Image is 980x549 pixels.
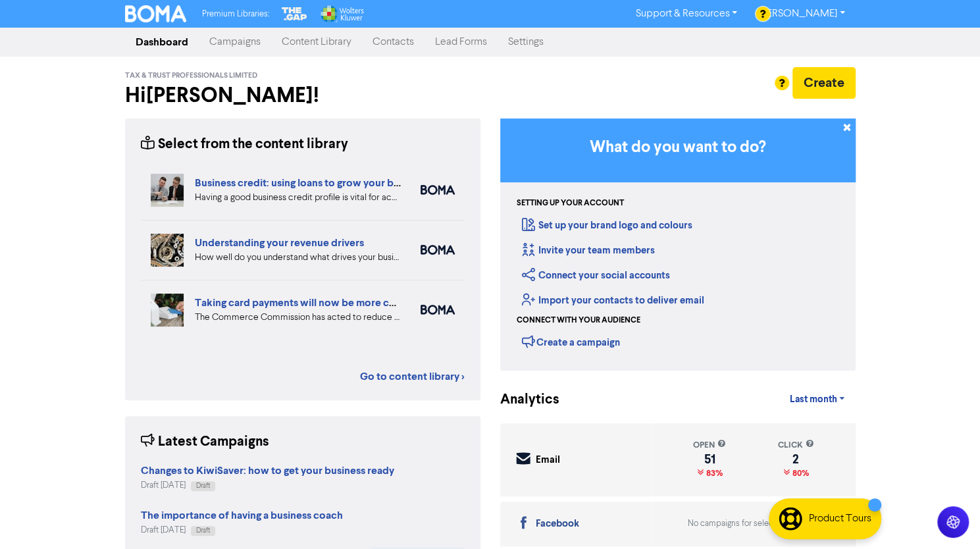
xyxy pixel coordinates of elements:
a: The importance of having a business coach [141,511,343,521]
img: boma [421,185,455,195]
span: 83% [704,468,723,479]
a: Changes to KiwiSaver: how to get your business ready [141,466,394,477]
div: Analytics [500,390,543,410]
div: No campaigns for selected dates [688,517,819,530]
a: Set up your brand logo and colours [522,219,692,232]
div: click [777,439,813,452]
a: Content Library [271,29,362,55]
div: Draft [DATE] [141,524,343,536]
span: Last month [789,394,837,405]
strong: Changes to KiwiSaver: how to get your business ready [141,464,394,477]
div: Create a campaign [522,332,620,352]
span: Premium Libraries: [202,10,269,18]
div: Latest Campaigns [141,432,269,452]
a: Lead Forms [425,29,498,55]
a: Invite your team members [522,244,655,257]
h3: What do you want to do? [520,138,836,157]
a: Campaigns [199,29,271,55]
a: [PERSON_NAME] [748,3,855,24]
div: Draft [DATE] [141,479,394,492]
div: Select from the content library [141,134,348,155]
a: Contacts [362,29,425,55]
div: Getting Started in BOMA [500,118,856,371]
img: Wolters Kluwer [319,5,364,22]
h2: Hi [PERSON_NAME] ! [125,83,480,108]
a: Taking card payments will now be more cost effective [195,296,450,309]
span: Tax & Trust Professionals Limited [125,71,257,80]
div: Setting up your account [517,197,624,209]
div: Connect with your audience [517,315,640,327]
div: The Commerce Commission has acted to reduce the cost of interchange fees on Visa and Mastercard p... [195,311,401,325]
a: Import your contacts to deliver email [522,294,704,307]
a: Business credit: using loans to grow your business [195,176,428,190]
img: BOMA Logo [125,5,187,22]
img: boma [421,305,455,315]
div: Having a good business credit profile is vital for accessing routes to funding. We look at six di... [195,191,401,205]
button: Create [792,67,856,99]
a: Go to content library > [360,369,465,384]
div: 2 [777,454,813,465]
a: Dashboard [125,29,199,55]
a: Connect your social accounts [522,269,670,282]
a: Support & Resources [625,3,748,24]
strong: The importance of having a business coach [141,509,343,522]
a: Understanding your revenue drivers [195,236,364,249]
div: Facebook [536,517,579,532]
a: Settings [498,29,554,55]
span: Draft [196,483,210,489]
div: 51 [693,454,726,465]
img: boma_accounting [421,245,455,255]
a: Last month [779,386,855,413]
span: Draft [196,527,210,534]
div: How well do you understand what drives your business revenue? We can help you review your numbers... [195,251,401,265]
div: open [693,439,726,452]
img: The Gap [280,5,309,22]
iframe: Chat Widget [914,486,980,549]
div: Email [536,453,560,468]
span: 80% [789,468,808,479]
